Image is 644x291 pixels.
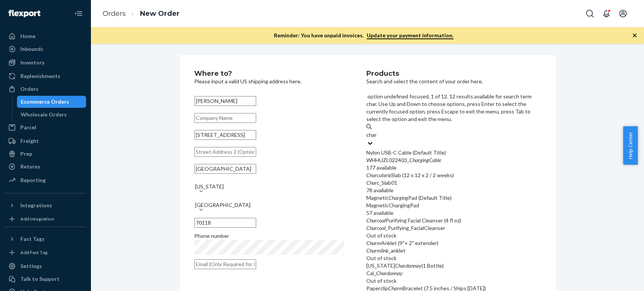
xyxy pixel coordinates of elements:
ol: breadcrumbs [97,3,186,25]
a: Parcel [5,121,86,133]
div: Add Fast Tag [20,249,48,256]
div: Add Integration [20,216,54,222]
p: Search and select the content of your order here. [366,78,541,85]
p: Reminder: You have unpaid invoices. [274,32,453,39]
img: Flexport logo [8,10,40,17]
span: 177 available [366,164,397,171]
button: Close Navigation [71,6,86,21]
div: Slab (12 x 12 x 2 / 2 weeks) [366,172,541,179]
div: Settings [20,262,42,270]
input: Email (Only Required for International) [194,259,256,269]
input: option undefined focused, 1 of 12. 12 results available for search term char. Use Up and Down to ... [366,131,377,139]
div: Anklet (9"+ 2" extender) [366,239,541,247]
span: 57 available [366,210,393,216]
div: Talk to Support [20,275,60,283]
button: Open account menu [615,6,630,21]
div: Integrations [20,202,52,209]
button: Integrations [5,199,86,211]
input: Company Name [194,113,256,123]
a: Update your payment information. [367,32,453,39]
div: _anklet [366,247,541,254]
a: Home [5,30,86,42]
div: Returns [20,163,40,170]
div: Magnetic Pad (Default Title) [366,194,541,202]
div: Replenishments [20,72,60,80]
div: Prep [20,150,32,158]
button: Open notifications [599,6,614,21]
a: Replenishments [5,70,86,82]
em: Chardonnay [376,270,403,276]
span: Out of stock [366,277,397,284]
div: Inventory [20,59,45,66]
button: Fast Tags [5,233,86,245]
span: Out of stock [366,255,397,261]
div: Home [20,32,35,40]
div: WHHUZL022403_ [366,156,541,164]
em: Charcoal [366,217,386,224]
div: [US_STATE] (1 Bottle) [366,262,541,270]
input: [US_STATE] [194,179,195,187]
a: Talk to Support [5,273,86,285]
input: First & Last Name [194,96,256,106]
em: Charcuterie [366,172,391,178]
div: Cal_ [366,270,541,277]
a: Orders [103,9,126,18]
div: Nylon USB-C Cable (Default Title) [366,149,541,156]
span: Out of stock [366,232,397,239]
a: Inventory [5,57,86,69]
div: Purifying Facial Cleanser (4 fl oz) [366,217,541,224]
em: Charging [389,195,408,201]
div: Fast Tags [20,235,45,243]
em: Charmlink [366,247,389,254]
div: _Slab01 [366,179,541,187]
div: Parcel [20,124,36,131]
div: Ecommerce Orders [21,98,69,106]
a: Ecommerce Orders [17,96,86,108]
input: Street Address [194,130,256,140]
div: MagneticChargingPad [366,202,541,209]
span: 78 available [366,187,393,193]
a: Add Fast Tag [5,248,86,257]
input: ZIP Code [194,218,256,228]
div: Freight [20,137,39,145]
a: Freight [5,135,86,147]
input: [GEOGRAPHIC_DATA] [194,198,195,205]
a: Prep [5,148,86,160]
a: Orders [5,83,86,95]
input: Street Address 2 (Optional) [194,147,256,157]
div: [US_STATE] [195,183,224,190]
input: City [194,164,256,174]
a: Reporting [5,174,86,186]
div: _Purifying_FacialCleanser [366,224,541,232]
span: Phone number [194,233,229,239]
em: Charm [366,240,381,246]
div: Wholesale Orders [21,111,67,118]
a: Settings [5,260,86,272]
a: New Order [140,9,180,18]
div: [GEOGRAPHIC_DATA] [195,201,251,209]
a: Inbounds [5,43,86,55]
div: Reporting [20,176,46,184]
div: Inbounds [20,45,43,53]
h2: Products [366,70,541,78]
p: Please input a valid US shipping address here. [194,78,344,85]
em: Charc [366,179,379,186]
button: Help Center [623,126,638,165]
em: ChargingCable [409,157,441,163]
a: Add Integration [5,214,86,224]
em: Charcoal [366,225,386,231]
a: Returns [5,161,86,173]
h2: Where to? [194,70,344,78]
a: Wholesale Orders [17,109,86,121]
div: Orders [20,85,38,93]
button: Open Search Box [582,6,597,21]
em: Chardonnay [395,262,421,269]
p: option undefined focused, 1 of 12. 12 results available for search term char. Use Up and Down to ... [366,93,541,123]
